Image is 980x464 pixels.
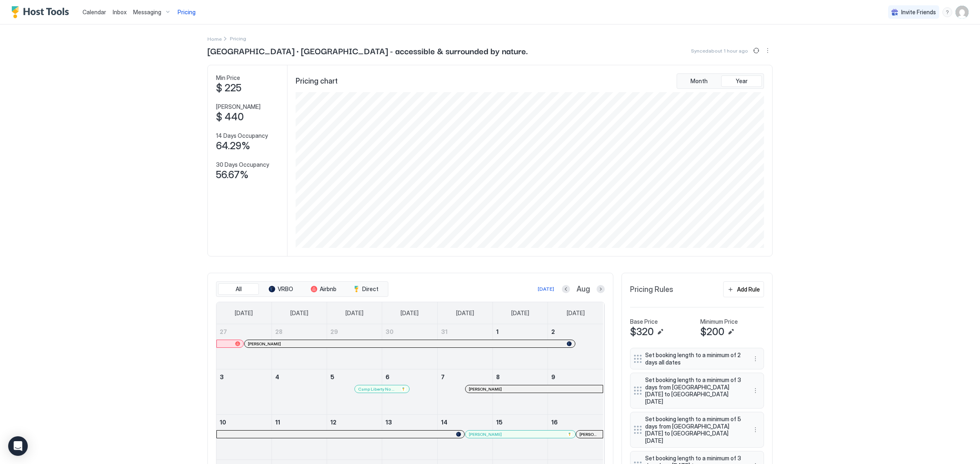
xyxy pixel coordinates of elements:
[113,9,127,15] span: Inbox
[548,324,603,369] td: August 2, 2025
[559,302,593,324] a: Saturday
[645,415,742,444] span: Set booking length to a minimum of 5 days from [GEOGRAPHIC_DATA][DATE] to [GEOGRAPHIC_DATA][DATE]
[736,77,748,85] span: Year
[385,419,392,426] span: 13
[441,373,445,380] span: 7
[113,8,127,16] a: Inbox
[216,169,249,181] span: 56.67%
[492,324,548,369] td: August 1, 2025
[82,8,106,16] a: Calendar
[751,386,760,396] div: menu
[303,283,344,295] button: Airbnb
[538,285,554,293] div: [DATE]
[358,387,406,392] div: Camp Liberty No Cleaning Needed
[327,415,382,430] a: August 12, 2025
[278,285,293,293] span: VRBO
[562,285,570,293] button: Previous month
[345,283,386,295] button: Direct
[327,324,382,369] td: July 29, 2025
[272,324,327,339] a: July 28, 2025
[216,161,269,168] span: 30 Days Occupancy
[216,324,272,369] td: July 27, 2025
[216,82,241,94] span: $ 225
[438,415,492,430] a: August 14, 2025
[216,369,272,384] a: August 3, 2025
[382,369,437,384] a: August 6, 2025
[330,373,334,380] span: 5
[275,419,280,426] span: 11
[726,327,736,337] button: Edit
[345,309,363,317] span: [DATE]
[327,369,382,384] a: August 5, 2025
[216,281,388,297] div: tab-group
[496,373,500,380] span: 8
[700,318,738,325] span: Minimum Price
[469,432,502,437] span: [PERSON_NAME]
[218,283,259,295] button: All
[261,283,301,295] button: VRBO
[178,9,196,16] span: Pricing
[469,387,599,392] div: [PERSON_NAME]
[579,432,599,437] span: [PERSON_NAME] Royal
[207,44,528,57] span: [GEOGRAPHIC_DATA] · [GEOGRAPHIC_DATA] - accessible & surrounded by nature.
[763,46,773,55] button: More options
[655,327,665,337] button: Edit
[493,415,548,430] a: August 15, 2025
[382,369,437,415] td: August 6, 2025
[469,387,502,392] span: [PERSON_NAME]
[511,309,529,317] span: [DATE]
[630,285,673,294] span: Pricing Rules
[548,415,603,460] td: August 16, 2025
[330,419,336,426] span: 12
[721,75,762,87] button: Year
[216,415,272,460] td: August 10, 2025
[437,369,492,415] td: August 7, 2025
[751,354,760,364] div: menu
[275,328,283,335] span: 28
[11,6,73,18] a: Host Tools Logo
[901,9,936,16] span: Invite Friends
[597,285,605,293] button: Next month
[275,373,279,380] span: 4
[207,34,222,43] a: Home
[320,285,336,293] span: Airbnb
[216,324,272,339] a: July 27, 2025
[630,318,658,325] span: Base Price
[737,285,760,294] div: Add Rule
[437,415,492,460] td: August 14, 2025
[401,309,419,317] span: [DATE]
[235,309,253,317] span: [DATE]
[630,326,654,338] span: $320
[216,103,261,110] span: [PERSON_NAME]
[337,302,372,324] a: Tuesday
[441,419,448,426] span: 14
[751,425,760,435] button: More options
[437,324,492,369] td: July 31, 2025
[227,302,261,324] a: Sunday
[392,302,427,324] a: Wednesday
[207,36,222,42] span: Home
[82,9,106,15] span: Calendar
[290,309,308,317] span: [DATE]
[551,373,555,380] span: 9
[358,387,398,392] span: Camp Liberty No Cleaning Needed
[469,432,572,437] div: [PERSON_NAME]
[448,302,482,324] a: Thursday
[691,48,748,54] span: Synced about 1 hour ago
[700,326,724,338] span: $200
[385,328,394,335] span: 30
[645,376,742,405] span: Set booking length to a minimum of 3 days from [GEOGRAPHIC_DATA][DATE] to [GEOGRAPHIC_DATA][DATE]
[220,328,227,335] span: 27
[207,34,222,43] div: Breadcrumb
[955,6,969,19] div: User profile
[492,415,548,460] td: August 15, 2025
[327,415,382,460] td: August 12, 2025
[216,415,272,430] a: August 10, 2025
[272,369,327,415] td: August 4, 2025
[677,73,764,89] div: tab-group
[496,419,503,426] span: 15
[751,386,760,396] button: More options
[230,35,246,42] span: Breadcrumb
